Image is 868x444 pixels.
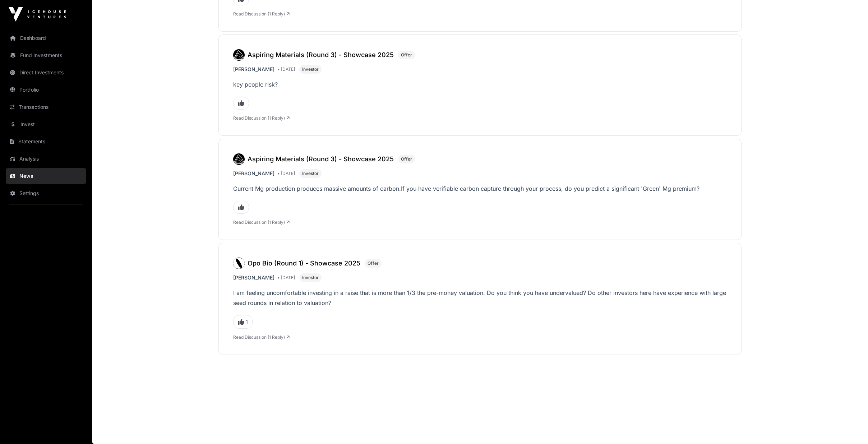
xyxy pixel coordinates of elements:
a: Portfolio [6,82,86,98]
a: Invest [6,116,86,132]
a: Aspiring Materials (Round 3) - Showcase 2025 [233,49,398,61]
a: Settings [6,185,86,201]
span: Like this comment [233,201,249,214]
a: Fund Investments [6,47,86,63]
span: Offer [401,156,412,162]
span: Investor [302,275,319,281]
span: Investor [302,171,319,176]
span: • [DATE] [277,275,295,281]
a: Analysis [6,151,86,167]
a: News [6,168,86,184]
h3: Opo Bio (Round 1) - Showcase 2025 [248,258,360,268]
iframe: Chat Widget [832,410,868,444]
p: I am feeling uncomfortable investing in a raise that is more than 1/3 the pre-money valuation. Do... [233,288,727,308]
a: Read Discussion (1 Reply) [233,219,290,225]
a: Read Discussion (1 Reply) [233,11,290,17]
a: Dashboard [6,30,86,46]
span: [PERSON_NAME] [233,274,274,281]
a: Direct Investments [6,65,86,80]
span: • [DATE] [277,66,295,72]
span: Like this comment [233,97,249,110]
span: • [DATE] [277,171,295,176]
span: [PERSON_NAME] [233,170,274,177]
p: Current Mg production produces massive amounts of carbon.If you have verifiable carbon capture th... [233,184,727,194]
a: Read Discussion (1 Reply) [233,115,290,121]
span: Like this comment [233,315,253,329]
a: Transactions [6,99,86,115]
span: [PERSON_NAME] [233,66,274,73]
span: 1 [246,318,248,325]
span: Investor [302,66,319,72]
a: Statements [6,134,86,149]
img: Opo-Bio-Icon.svg [233,258,245,269]
a: Opo Bio (Round 1) - Showcase 2025 [233,258,365,269]
a: Aspiring Materials (Round 3) - Showcase 2025 [233,153,398,165]
a: Read Discussion (1 Reply) [233,334,290,340]
span: Offer [368,260,379,266]
span: Offer [401,52,412,58]
h3: Aspiring Materials (Round 3) - Showcase 2025 [248,154,394,164]
img: Aspiring-Icon.svg [233,49,245,61]
p: key people risk? [233,79,727,89]
img: Aspiring-Icon.svg [233,153,245,165]
h3: Aspiring Materials (Round 3) - Showcase 2025 [248,50,394,60]
img: Icehouse Ventures Logo [9,7,66,22]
